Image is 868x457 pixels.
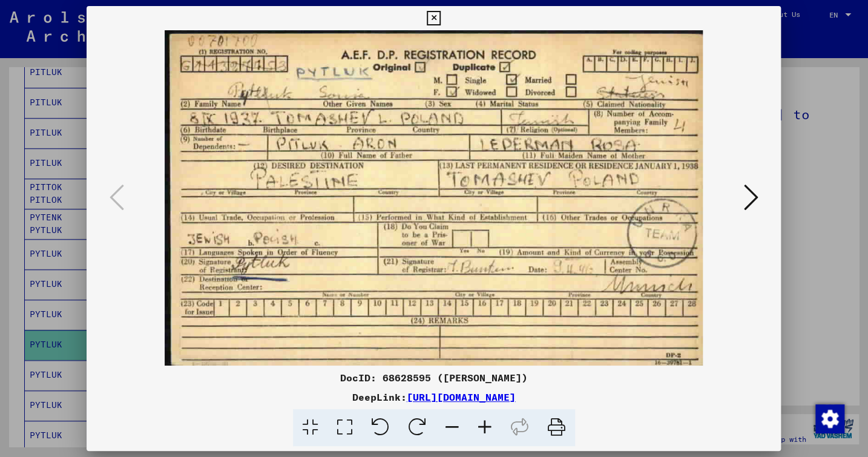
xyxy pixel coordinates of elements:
a: [URL][DOMAIN_NAME] [407,391,516,403]
img: 001.jpg [128,30,740,366]
img: Zustimmung ändern [815,404,844,433]
div: Zustimmung ändern [815,404,844,433]
div: DocID: 68628595 ([PERSON_NAME]) [87,370,781,385]
div: DeepLink: [87,390,781,404]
